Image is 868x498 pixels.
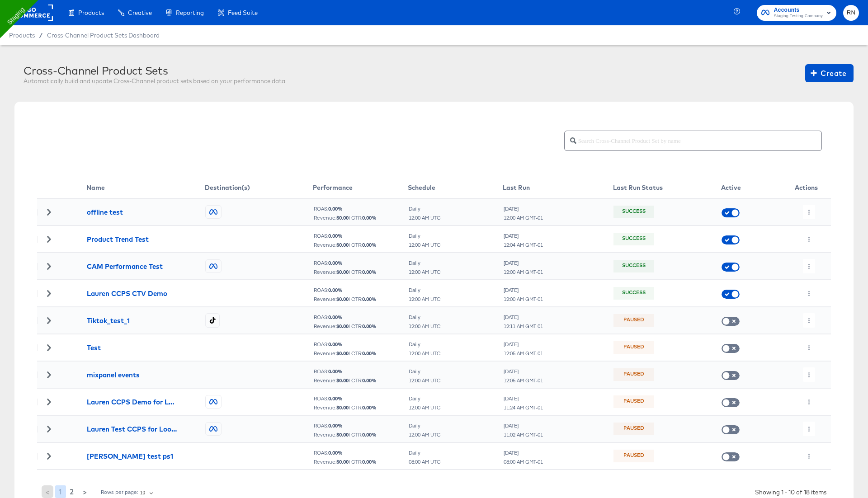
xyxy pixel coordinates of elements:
[336,296,349,302] b: $ 0.00
[328,368,343,375] b: 0.00 %
[328,395,343,402] b: 0.00 %
[847,8,855,18] span: RN
[503,177,613,198] th: Last Run
[503,260,543,266] div: [DATE]
[503,404,543,411] div: 11:24 AM GMT-01
[9,32,35,39] span: Products
[205,177,313,198] th: Destination(s)
[328,287,343,293] b: 0.00 %
[408,215,441,221] div: 12:00 AM UTC
[47,32,160,39] a: Cross-Channel Product Sets Dashboard
[623,452,644,460] div: Paused
[408,314,441,320] div: Daily
[83,485,87,498] span: >
[408,206,441,212] div: Daily
[328,341,343,348] b: 0.00 %
[313,423,407,429] div: ROAS:
[128,9,152,16] span: Creative
[313,296,407,302] div: Revenue: | CTR:
[313,350,407,357] div: Revenue: | CTR:
[623,343,644,352] div: Paused
[362,350,377,357] b: 0.00 %
[408,341,441,348] div: Daily
[755,488,826,497] div: Showing 1 - 10 of 18 items
[408,395,441,402] div: Daily
[336,458,349,465] b: $ 0.00
[622,262,646,270] div: Success
[503,206,543,212] div: [DATE]
[313,233,407,239] div: ROAS:
[336,268,349,275] b: $ 0.00
[78,9,104,16] span: Products
[362,377,377,384] b: 0.00 %
[313,395,407,402] div: ROAS:
[38,399,60,405] div: Toggle Row Expanded
[408,377,441,384] div: 12:00 AM UTC
[328,314,343,320] b: 0.00 %
[503,233,543,239] div: [DATE]
[313,432,407,438] div: Revenue: | CTR:
[313,459,407,465] div: Revenue: | CTR:
[86,177,205,198] th: Name
[503,242,543,248] div: 12:04 AM GMT-01
[503,423,543,429] div: [DATE]
[613,177,721,198] th: Last Run Status
[362,241,377,248] b: 0.00 %
[622,235,646,243] div: Success
[100,489,138,495] div: Rows per page:
[408,432,441,438] div: 12:00 AM UTC
[313,177,408,198] th: Performance
[503,395,543,402] div: [DATE]
[313,377,407,384] div: Revenue: | CTR:
[336,431,349,438] b: $ 0.00
[782,177,831,198] th: Actions
[313,314,407,320] div: ROAS:
[336,214,349,221] b: $ 0.00
[805,64,854,82] button: Create
[408,177,503,198] th: Schedule
[576,127,821,147] input: Search Cross-Channel Product Set by name
[38,263,60,269] div: Toggle Row Expanded
[408,368,441,375] div: Daily
[38,453,60,459] div: Toggle Row Expanded
[774,13,823,20] span: Staging Testing Company
[408,404,441,411] div: 12:00 AM UTC
[408,350,441,357] div: 12:00 AM UTC
[503,314,543,320] div: [DATE]
[313,341,407,348] div: ROAS:
[362,268,377,275] b: 0.00 %
[503,368,543,375] div: [DATE]
[503,287,543,293] div: [DATE]
[87,370,140,380] div: mixpanel events
[408,459,441,465] div: 08:00 AM UTC
[503,459,543,465] div: 08:00 AM GMT-01
[313,206,407,212] div: ROAS:
[87,397,177,407] div: Lauren CCPS Demo for Loom
[503,341,543,348] div: [DATE]
[757,5,836,21] button: AccountsStaging Testing Company
[55,485,66,498] button: 1
[38,290,60,296] div: Toggle Row Expanded
[38,236,60,242] div: Toggle Row Expanded
[408,450,441,456] div: Daily
[87,235,149,244] div: Product Trend Test
[623,371,644,379] div: Paused
[87,262,163,271] div: CAM Performance Test
[336,241,349,248] b: $ 0.00
[87,343,101,352] div: Test
[843,5,859,21] button: RN
[336,350,349,357] b: $ 0.00
[38,344,60,351] div: Toggle Row Expanded
[328,259,343,266] b: 0.00 %
[623,425,644,433] div: Paused
[313,260,407,266] div: ROAS:
[362,431,377,438] b: 0.00 %
[313,323,407,329] div: Revenue: | CTR:
[79,485,91,498] button: >
[336,377,349,384] b: $ 0.00
[503,296,543,302] div: 12:00 AM GMT-01
[87,424,177,434] div: Lauren Test CCPS for Loom
[408,260,441,266] div: Daily
[38,371,60,378] div: Toggle Row Expanded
